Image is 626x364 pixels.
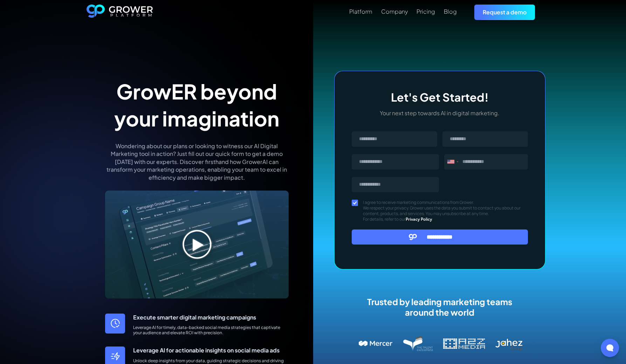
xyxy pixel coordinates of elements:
a: Pricing [417,7,435,16]
div: Company [381,8,408,15]
a: Platform [349,7,372,16]
p: Your next step towards AI in digital marketing. [352,109,528,117]
a: Request a demo [474,5,535,20]
div: United States: +1 [445,154,461,169]
span: I agree to receive marketing communications from Grower. We respect your privacy. Grower uses the... [363,200,528,222]
div: Leverage AI for timely, data-backed social media strategies that captivate your audience and elev... [133,325,289,335]
img: digital marketing tools [105,191,289,298]
a: home [87,5,153,20]
p: Execute smarter digital marketing campaigns [133,314,289,321]
h2: Trusted by leading marketing teams around the world [359,296,521,317]
p: Leverage AI for actionable insights on social media ads [133,346,289,354]
div: Platform [349,8,372,15]
p: Wondering about our plans or looking to witness our AI Digital Marketing tool in action? Just fil... [105,142,289,181]
div: Pricing [417,8,435,15]
a: Company [381,7,408,16]
h3: Let's Get Started! [352,90,528,104]
a: Privacy Policy [406,216,432,222]
h1: GrowER beyond your imagination [105,78,289,132]
form: Message [352,131,528,245]
a: Blog [444,7,457,16]
div: Blog [444,8,457,15]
